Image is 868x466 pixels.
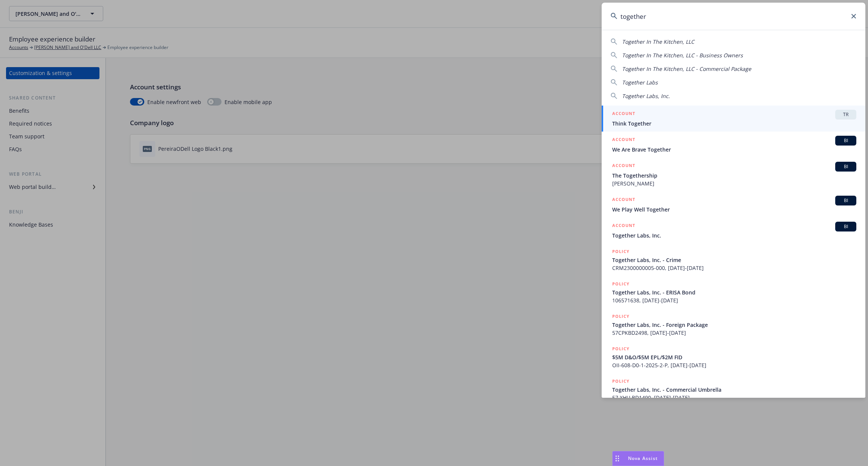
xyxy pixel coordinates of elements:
h5: POLICY [612,248,630,255]
a: ACCOUNTBIWe Play Well Together [602,192,865,218]
a: ACCOUNTBIWe Are Brave Together [602,132,865,158]
h5: POLICY [612,313,630,320]
span: Together In The Kitchen, LLC - Commercial Package [622,65,751,72]
span: Think Together [612,120,856,127]
span: BI [838,137,853,144]
span: Nova Assist [628,455,658,461]
h5: POLICY [612,280,630,288]
span: $5M D&O/$5M EPL/$2M FID [612,353,856,361]
span: Together Labs, Inc. - Commercial Umbrella [612,386,856,394]
span: OII-608-D0-1-2025-2-P, [DATE]-[DATE] [612,361,856,369]
a: POLICY$5M D&O/$5M EPL/$2M FIDOII-608-D0-1-2025-2-P, [DATE]-[DATE] [602,341,865,373]
a: POLICYTogether Labs, Inc. - Commercial Umbrella57 XHU BD1490, [DATE]-[DATE] [602,373,865,406]
button: Nova Assist [612,451,664,466]
a: ACCOUNTTRThink Together [602,106,865,132]
span: Together Labs, Inc. [622,92,670,100]
h5: ACCOUNT [612,136,635,145]
a: POLICYTogether Labs, Inc. - ERISA Bond106571638, [DATE]-[DATE] [602,276,865,308]
span: Together Labs, Inc. - ERISA Bond [612,288,856,296]
span: Together Labs [622,79,658,86]
h5: ACCOUNT [612,162,635,171]
span: Together In The Kitchen, LLC [622,38,694,45]
span: Together Labs, Inc. - Foreign Package [612,321,856,329]
h5: POLICY [612,345,630,353]
span: 57CPKBD2498, [DATE]-[DATE] [612,329,856,337]
span: BI [838,197,853,204]
a: POLICYTogether Labs, Inc. - Foreign Package57CPKBD2498, [DATE]-[DATE] [602,308,865,341]
span: Together Labs, Inc. [612,231,856,239]
h5: ACCOUNT [612,110,635,119]
div: Drag to move [613,451,622,466]
span: BI [838,163,853,170]
span: CRM2300000005-000, [DATE]-[DATE] [612,264,856,272]
a: ACCOUNTBIThe Togethership[PERSON_NAME] [602,158,865,192]
span: The Togethership [612,172,856,179]
span: [PERSON_NAME] [612,179,856,187]
a: ACCOUNTBITogether Labs, Inc. [602,218,865,244]
span: We Play Well Together [612,205,856,213]
h5: POLICY [612,377,630,385]
input: Search... [602,3,865,30]
span: 57 XHU BD1490, [DATE]-[DATE] [612,394,856,402]
h5: ACCOUNT [612,222,635,231]
span: 106571638, [DATE]-[DATE] [612,296,856,304]
a: POLICYTogether Labs, Inc. - CrimeCRM2300000005-000, [DATE]-[DATE] [602,244,865,276]
span: TR [838,111,853,118]
span: We Are Brave Together [612,146,856,153]
span: BI [838,223,853,230]
span: Together In The Kitchen, LLC - Business Owners [622,52,743,59]
h5: ACCOUNT [612,196,635,205]
span: Together Labs, Inc. - Crime [612,256,856,264]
